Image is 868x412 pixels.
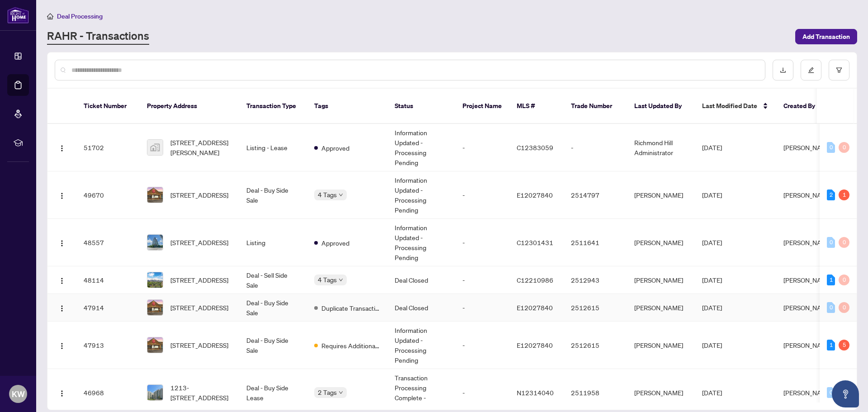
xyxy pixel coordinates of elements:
[170,190,228,200] span: [STREET_ADDRESS]
[783,303,832,312] span: [PERSON_NAME]
[839,237,849,248] div: 0
[55,273,69,287] button: Logo
[76,266,140,294] td: 48114
[76,219,140,266] td: 48557
[318,189,337,200] span: 4 Tags
[517,238,553,246] span: C12301431
[318,275,337,285] span: 4 Tags
[627,89,695,124] th: Last Updated By
[147,337,163,353] img: thumbnail-img
[55,188,69,202] button: Logo
[839,142,849,153] div: 0
[564,219,627,266] td: 2511641
[387,322,455,369] td: Information Updated - Processing Pending
[455,219,509,266] td: -
[170,340,228,350] span: [STREET_ADDRESS]
[55,385,69,400] button: Logo
[321,143,349,153] span: Approved
[339,390,343,395] span: down
[455,124,509,171] td: -
[829,60,849,81] button: filter
[702,238,722,246] span: [DATE]
[318,387,337,398] span: 2 Tags
[76,89,140,124] th: Ticket Number
[239,219,307,266] td: Listing
[839,189,849,200] div: 1
[58,192,66,199] img: Logo
[239,124,307,171] td: Listing - Lease
[627,322,695,369] td: [PERSON_NAME]
[239,294,307,322] td: Deal - Buy Side Sale
[827,189,835,200] div: 2
[839,302,849,313] div: 0
[7,7,29,24] img: logo
[58,277,66,284] img: Logo
[839,340,849,350] div: 5
[147,235,163,250] img: thumbnail-img
[55,338,69,352] button: Logo
[55,140,69,155] button: Logo
[783,143,832,152] span: [PERSON_NAME]
[147,187,163,203] img: thumbnail-img
[387,266,455,294] td: Deal Closed
[702,388,722,397] span: [DATE]
[564,294,627,322] td: 2512615
[170,275,228,285] span: [STREET_ADDRESS]
[387,89,455,124] th: Status
[170,137,232,157] span: [STREET_ADDRESS][PERSON_NAME]
[387,294,455,322] td: Deal Closed
[239,171,307,219] td: Deal - Buy Side Sale
[517,276,553,284] span: C12210986
[795,29,857,44] button: Add Transaction
[564,124,627,171] td: -
[76,171,140,219] td: 49670
[147,272,163,288] img: thumbnail-img
[783,238,832,246] span: [PERSON_NAME]
[239,322,307,369] td: Deal - Buy Side Sale
[455,322,509,369] td: -
[339,193,343,197] span: down
[827,387,835,398] div: 0
[239,266,307,294] td: Deal - Sell Side Sale
[58,305,66,312] img: Logo
[321,303,380,313] span: Duplicate Transaction
[76,294,140,322] td: 47914
[827,275,835,285] div: 1
[802,29,850,44] span: Add Transaction
[517,388,554,397] span: N12314040
[58,390,66,397] img: Logo
[387,124,455,171] td: Information Updated - Processing Pending
[58,145,66,152] img: Logo
[387,171,455,219] td: Information Updated - Processing Pending
[627,124,695,171] td: Richmond Hill Administrator
[455,294,509,322] td: -
[827,302,835,313] div: 0
[47,28,149,45] a: RAHR - Transactions
[517,143,553,152] span: C12383059
[339,278,343,282] span: down
[783,276,832,284] span: [PERSON_NAME]
[455,171,509,219] td: -
[564,171,627,219] td: 2514797
[702,101,757,111] span: Last Modified Date
[170,383,232,403] span: 1213-[STREET_ADDRESS]
[839,275,849,285] div: 0
[827,237,835,248] div: 0
[627,171,695,219] td: [PERSON_NAME]
[564,266,627,294] td: 2512943
[147,300,163,315] img: thumbnail-img
[702,143,722,152] span: [DATE]
[147,385,163,400] img: thumbnail-img
[627,219,695,266] td: [PERSON_NAME]
[58,342,66,350] img: Logo
[702,191,722,199] span: [DATE]
[239,89,307,124] th: Transaction Type
[76,124,140,171] td: 51702
[517,303,553,312] span: E12027840
[321,341,380,350] span: Requires Additional Docs
[780,67,786,73] span: download
[783,191,832,199] span: [PERSON_NAME]
[57,12,103,20] span: Deal Processing
[76,322,140,369] td: 47913
[783,388,832,397] span: [PERSON_NAME]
